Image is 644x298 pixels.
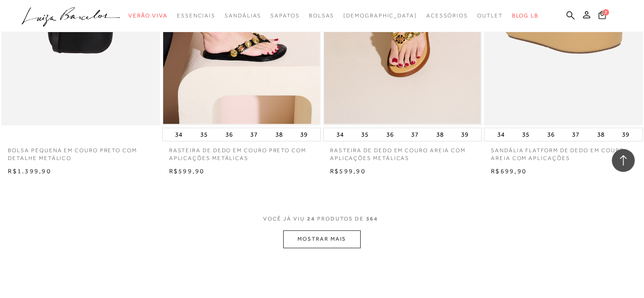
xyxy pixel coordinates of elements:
[223,128,236,141] button: 36
[198,128,210,141] button: 35
[343,7,417,24] a: noSubCategoriesText
[225,7,261,24] a: categoryNavScreenReaderText
[334,128,347,141] button: 34
[162,142,321,163] a: RASTEIRA DE DEDO EM COURO PRETO COM APLICAÇÕES METÁLICAS
[270,7,299,24] a: categoryNavScreenReaderText
[458,128,471,141] button: 39
[309,12,335,19] span: Bolsas
[343,12,417,19] span: [DEMOGRAPHIC_DATA]
[477,12,503,19] span: Outlet
[603,9,609,16] span: 2
[570,128,583,141] button: 37
[491,168,527,175] span: R$699,90
[520,128,533,141] button: 35
[283,231,360,248] button: MOSTRAR MAIS
[8,168,51,175] span: R$1.399,90
[273,128,286,141] button: 38
[545,128,557,141] button: 36
[128,12,168,19] span: Verão Viva
[307,216,315,222] span: 24
[477,7,503,24] a: categoryNavScreenReaderText
[512,12,539,19] span: BLOG LB
[384,128,396,141] button: 36
[297,128,310,141] button: 39
[173,128,186,141] button: 34
[596,10,609,22] button: 2
[620,128,633,141] button: 39
[358,128,371,141] button: 35
[408,128,421,141] button: 37
[426,12,468,19] span: Acessórios
[128,7,168,24] a: categoryNavScreenReaderText
[594,128,607,141] button: 38
[434,128,446,141] button: 38
[177,7,215,24] a: categoryNavScreenReaderText
[248,128,260,141] button: 37
[225,12,261,19] span: Sandálias
[330,168,366,175] span: R$599,90
[177,12,215,19] span: Essenciais
[366,216,379,222] span: 564
[1,142,160,163] a: BOLSA PEQUENA EM COURO PRETO COM DETALHE METÁLICO
[484,142,643,163] a: SANDÁLIA FLATFORM DE DEDO EM COURO AREIA COM APLICAÇÕES
[495,128,507,141] button: 34
[512,7,539,24] a: BLOG LB
[323,142,482,163] a: RASTEIRA DE DEDO EM COURO AREIA COM APLICAÇÕES METÁLICAS
[309,7,335,24] a: categoryNavScreenReaderText
[426,7,468,24] a: categoryNavScreenReaderText
[169,168,205,175] span: R$599,90
[264,216,381,222] span: VOCÊ JÁ VIU PRODUTOS DE
[270,12,299,19] span: Sapatos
